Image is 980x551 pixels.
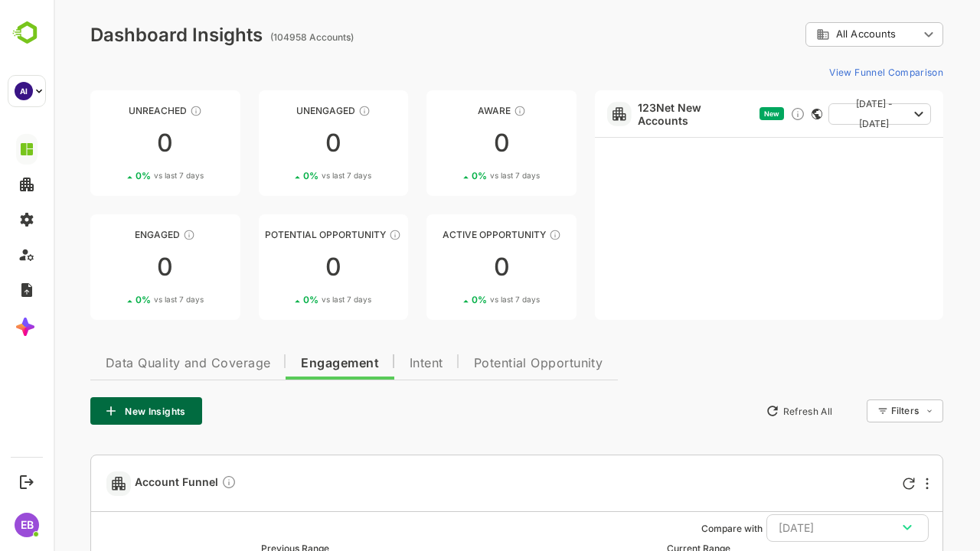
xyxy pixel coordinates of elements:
[436,294,486,305] span: vs last 7 days
[136,105,149,117] div: These accounts have not been engaged with for a defined time period
[373,229,523,240] div: Active Opportunity
[648,523,709,534] ag: Compare with
[763,28,865,41] div: All Accounts
[769,60,890,84] button: View Funnel Comparison
[752,20,890,50] div: All Accounts
[37,229,187,240] div: Engaged
[37,397,149,425] button: New Insights
[268,294,318,305] span: vs last 7 days
[247,357,325,370] span: Engagement
[356,357,390,370] span: Intent
[205,255,355,279] div: 0
[335,229,348,241] div: These accounts are MQAs and can be passed on to Inside Sales
[836,397,890,425] div: Filters
[872,478,875,490] div: More
[737,106,752,122] div: Discover new ICP-fit accounts showing engagement — via intent surges, anonymous website visits, L...
[8,18,47,47] img: BambooboxLogoMark.f1c84d78b4c51b1a7b5f700c9845e183.svg
[81,474,183,492] span: Account Funnel
[100,170,150,181] span: vs last 7 days
[82,294,150,305] div: 0 %
[584,101,700,127] a: 123Net New Accounts
[373,90,523,196] a: AwareThese accounts have just entered the buying cycle and need further nurturing00%vs last 7 days
[436,170,486,181] span: vs last 7 days
[82,170,150,181] div: 0 %
[15,82,33,100] div: AI
[205,214,355,320] a: Potential OpportunityThese accounts are MQAs and can be passed on to Inside Sales00%vs last 7 days
[100,294,150,305] span: vs last 7 days
[373,131,523,155] div: 0
[373,105,523,116] div: Aware
[205,90,355,196] a: UnengagedThese accounts have not shown enough engagement and need nurturing00%vs last 7 days
[418,294,486,305] div: 0 %
[268,170,318,181] span: vs last 7 days
[418,170,486,181] div: 0 %
[52,357,217,370] span: Data Quality and Coverage
[129,229,142,241] div: These accounts are warm, further nurturing would qualify them to MQAs
[725,518,863,538] div: [DATE]
[37,214,187,320] a: EngagedThese accounts are warm, further nurturing would qualify them to MQAs00%vs last 7 days
[305,105,317,117] div: These accounts have not shown enough engagement and need nurturing
[495,229,508,241] div: These accounts have open opportunities which might be at any of the Sales Stages
[205,105,355,116] div: Unengaged
[250,170,318,181] div: 0 %
[838,405,865,416] div: Filters
[217,31,305,43] ag: (104958 Accounts)
[713,514,875,542] button: [DATE]
[250,294,318,305] div: 0 %
[705,399,786,423] button: Refresh All
[15,513,39,537] div: EB
[710,109,726,118] span: New
[849,478,861,490] div: Refresh
[205,131,355,155] div: 0
[758,109,769,119] div: This card does not support filter and segments
[782,28,842,40] span: All Accounts
[420,357,550,370] span: Potential Opportunity
[373,255,523,279] div: 0
[37,255,187,279] div: 0
[16,471,37,492] button: Logout
[460,105,472,117] div: These accounts have just entered the buying cycle and need further nurturing
[37,24,209,46] div: Dashboard Insights
[37,90,187,196] a: UnreachedThese accounts have not been engaged with for a defined time period00%vs last 7 days
[37,105,187,116] div: Unreached
[373,214,523,320] a: Active OpportunityThese accounts have open opportunities which might be at any of the Sales Stage...
[168,474,183,492] div: Compare Funnel to any previous dates, and click on any plot in the current funnel to view the det...
[205,229,355,240] div: Potential Opportunity
[37,131,187,155] div: 0
[775,103,877,125] button: [DATE] - [DATE]
[787,94,854,134] span: [DATE] - [DATE]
